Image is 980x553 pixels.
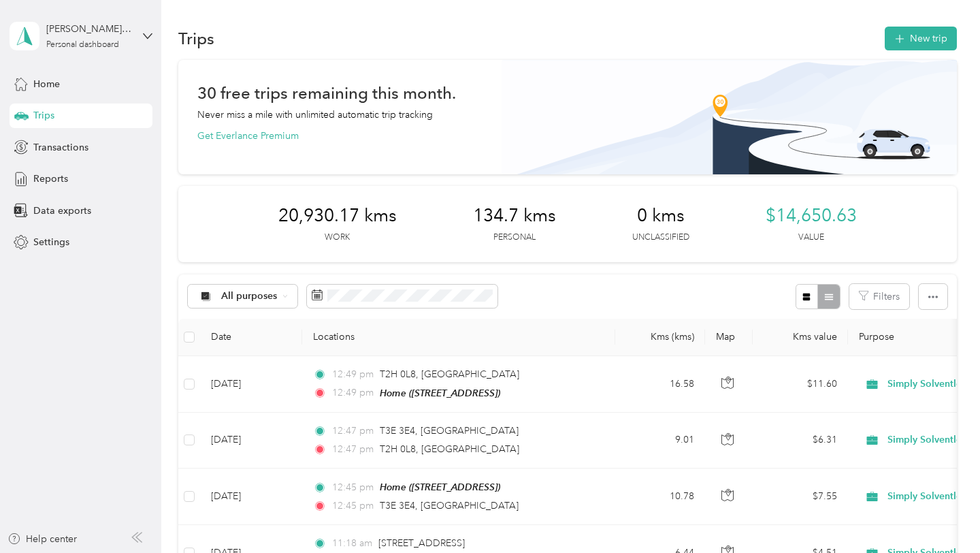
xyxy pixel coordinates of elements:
[705,319,753,356] th: Map
[380,368,519,380] span: T2H 0L8, [GEOGRAPHIC_DATA]
[7,532,77,546] button: Help center
[493,232,536,244] p: Personal
[615,413,705,469] td: 9.01
[33,108,54,123] span: Trips
[904,477,980,553] iframe: Everlance-gr Chat Button Frame
[46,22,131,36] div: [PERSON_NAME][EMAIL_ADDRESS][DOMAIN_NAME]
[615,469,705,525] td: 10.78
[332,480,374,495] span: 12:45 pm
[380,500,519,511] span: T3E 3E4, [GEOGRAPHIC_DATA]
[473,205,556,227] span: 134.7 kms
[380,481,500,492] span: Home ([STREET_ADDRESS])
[46,41,119,49] div: Personal dashboard
[200,469,302,525] td: [DATE]
[178,31,214,46] h1: Trips
[380,425,519,437] span: T3E 3E4, [GEOGRAPHIC_DATA]
[200,356,302,413] td: [DATE]
[33,204,91,218] span: Data exports
[615,356,705,413] td: 16.58
[332,385,374,400] span: 12:49 pm
[332,424,374,439] span: 12:47 pm
[637,205,685,227] span: 0 kms
[380,388,500,398] span: Home ([STREET_ADDRESS])
[278,205,397,227] span: 20,930.17 kms
[197,129,299,143] button: Get Everlance Premium
[753,469,848,525] td: $7.55
[197,86,456,100] h1: 30 free trips remaining this month.
[332,442,374,457] span: 12:47 pm
[325,232,350,244] p: Work
[378,537,465,549] span: [STREET_ADDRESS]
[33,172,68,186] span: Reports
[221,291,278,301] span: All purposes
[502,60,957,174] img: Banner
[302,319,615,356] th: Locations
[885,27,957,50] button: New trip
[766,205,857,227] span: $14,650.63
[33,77,60,91] span: Home
[33,140,88,155] span: Transactions
[753,413,848,469] td: $6.31
[615,319,705,356] th: Kms (kms)
[380,443,519,455] span: T2H 0L8, [GEOGRAPHIC_DATA]
[33,235,69,249] span: Settings
[200,413,302,469] td: [DATE]
[332,536,372,551] span: 11:18 am
[798,232,824,244] p: Value
[753,319,848,356] th: Kms value
[332,499,374,513] span: 12:45 pm
[632,232,689,244] p: Unclassified
[332,367,374,382] span: 12:49 pm
[753,356,848,413] td: $11.60
[200,319,302,356] th: Date
[197,108,433,122] p: Never miss a mile with unlimited automatic trip tracking
[849,284,909,309] button: Filters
